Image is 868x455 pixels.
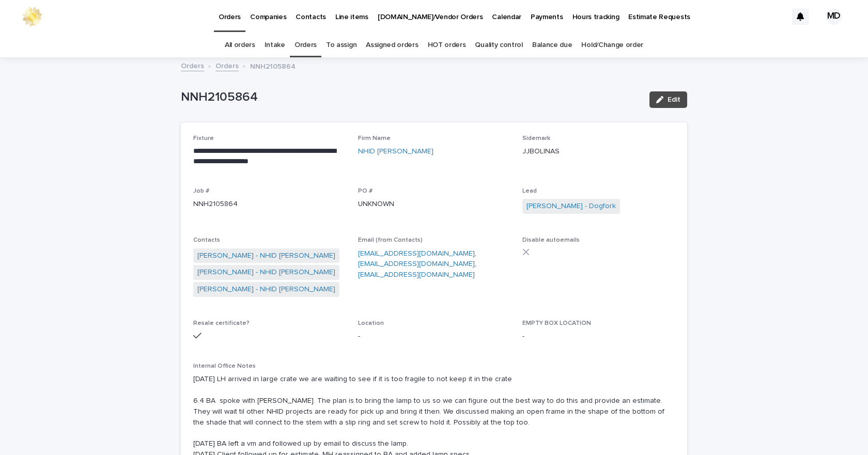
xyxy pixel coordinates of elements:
[649,91,687,108] button: Edit
[366,33,418,57] a: Assigned orders
[193,188,209,194] span: Job #
[522,135,550,142] span: Sidemark
[197,267,335,278] a: [PERSON_NAME] - NHID [PERSON_NAME]
[358,237,423,243] span: Email (from Contacts)
[358,250,475,257] a: [EMAIL_ADDRESS][DOMAIN_NAME]
[581,33,643,57] a: Hold/Change order
[358,135,391,142] span: Firm Name
[358,248,510,280] p: , ,
[215,59,239,71] a: Orders
[181,59,204,71] a: Orders
[358,146,433,157] a: NHID [PERSON_NAME]
[265,33,285,57] a: Intake
[21,6,43,27] img: 0ffKfDbyRa2Iv8hnaAqg
[193,135,214,142] span: Fixture
[326,33,357,57] a: To assign
[668,96,680,103] span: Edit
[526,201,616,212] a: [PERSON_NAME] - Dogfork
[193,237,220,243] span: Contacts
[358,320,384,326] span: Location
[522,146,675,157] p: JJBOLINAS
[295,33,317,57] a: Orders
[250,60,296,71] p: NNH2105864
[193,320,250,326] span: Resale certificate?
[358,188,373,194] span: PO #
[225,33,255,57] a: All orders
[193,199,346,210] p: NNH2105864
[428,33,466,57] a: HOT orders
[522,237,580,243] span: Disable autoemails
[358,331,510,342] p: -
[522,320,591,326] span: EMPTY BOX LOCATION
[358,260,475,268] a: [EMAIL_ADDRESS][DOMAIN_NAME]
[358,199,510,210] p: UNKNOWN
[522,188,537,194] span: Lead
[532,33,572,57] a: Balance due
[522,331,675,342] p: -
[826,8,842,25] div: MD
[181,90,641,105] p: NNH2105864
[193,363,256,369] span: Internal Office Notes
[475,33,522,57] a: Quality control
[358,271,475,278] a: [EMAIL_ADDRESS][DOMAIN_NAME]
[197,284,335,295] a: [PERSON_NAME] - NHID [PERSON_NAME]
[197,250,335,261] a: [PERSON_NAME] - NHID [PERSON_NAME]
